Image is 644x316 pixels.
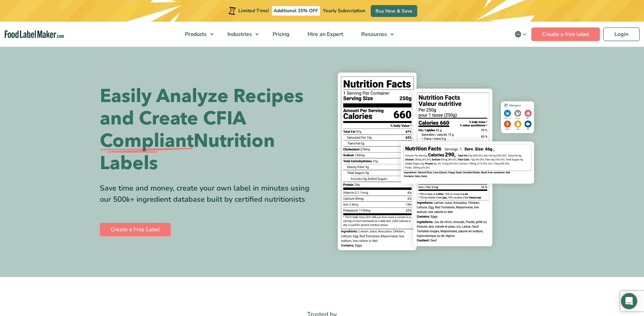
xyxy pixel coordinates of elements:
[238,7,269,14] span: Limited Time!
[264,22,297,47] a: Pricing
[219,22,262,47] a: Industries
[352,22,397,47] a: Resources
[100,223,171,236] a: Create a Free Label
[299,22,351,47] a: Hire an Expert
[371,5,417,17] a: Buy Now & Save
[621,293,637,309] div: Open Intercom Messenger
[272,6,320,16] span: Additional 15% OFF
[271,31,290,38] span: Pricing
[225,31,253,38] span: Industries
[603,27,640,41] a: Login
[100,85,317,175] h1: Easily Analyze Recipes and Create CFIA Nutrition Labels
[100,130,194,152] span: Compliant
[359,31,388,38] span: Resources
[183,31,207,38] span: Products
[306,31,344,38] span: Hire an Expert
[176,22,217,47] a: Products
[531,27,600,41] a: Create a free label
[100,183,317,205] div: Save time and money, create your own label in minutes using our 500k+ ingredient database built b...
[323,7,365,14] span: Yearly Subscription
